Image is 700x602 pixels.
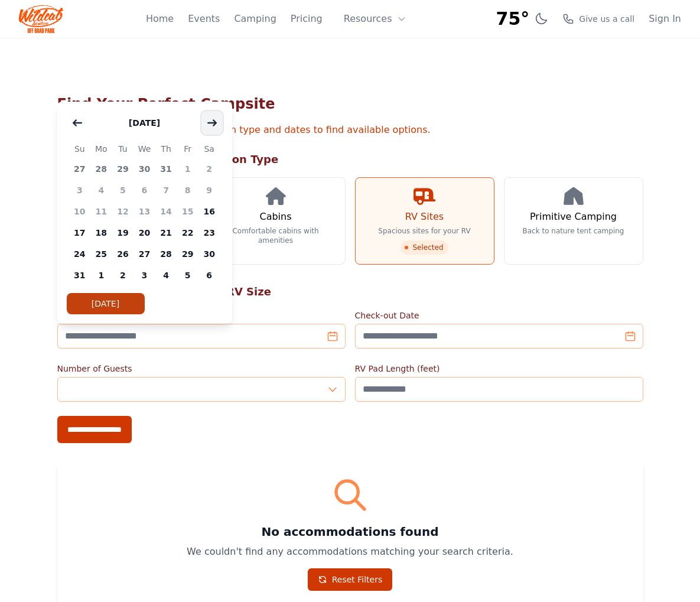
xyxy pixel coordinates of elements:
span: 18 [90,222,112,243]
span: 1 [177,158,198,180]
span: 29 [177,243,198,265]
span: 22 [177,222,198,243]
span: 4 [155,265,177,286]
span: 16 [198,201,220,222]
span: 9 [198,180,220,201]
span: 30 [134,158,155,180]
button: Resources [337,7,414,31]
p: Comfortable cabins with amenities [216,226,336,245]
p: Spacious sites for your RV [378,226,470,236]
span: 19 [112,222,134,243]
h3: RV Sites [405,210,444,224]
p: Back to nature tent camping [523,226,624,236]
a: Give us a call [562,13,634,25]
span: 7 [155,180,177,201]
a: Reset Filters [308,568,393,591]
span: 27 [134,243,155,265]
span: 29 [112,158,134,180]
h3: Cabins [259,210,291,224]
span: 75° [496,8,530,30]
span: 28 [90,158,112,180]
span: 31 [155,158,177,180]
span: 27 [69,158,91,180]
span: 12 [112,201,134,222]
button: [DATE] [117,111,172,135]
span: 10 [69,201,91,222]
span: 8 [177,180,198,201]
span: Su [69,142,91,156]
span: 3 [69,180,91,201]
p: We couldn't find any accommodations matching your search criteria. [71,545,629,559]
a: Home [146,12,174,26]
a: Pricing [291,12,323,26]
span: 2 [198,158,220,180]
span: 6 [198,265,220,286]
label: Number of Guests [57,363,346,375]
span: 23 [198,222,220,243]
span: 6 [134,180,155,201]
span: Selected [401,240,448,255]
span: 15 [177,201,198,222]
p: Select your preferred accommodation type and dates to find available options. [57,123,643,137]
h3: Primitive Camping [530,210,617,224]
span: 5 [112,180,134,201]
span: 14 [155,201,177,222]
a: Sign In [649,12,681,26]
span: 4 [90,180,112,201]
h2: Step 1: Choose Accommodation Type [57,151,643,168]
a: Primitive Camping Back to nature tent camping [504,177,643,265]
span: 28 [155,243,177,265]
img: Wildcat Logo [19,5,63,33]
span: Fr [177,142,198,156]
span: 11 [90,201,112,222]
span: Mo [90,142,112,156]
a: Camping [234,12,276,26]
button: [DATE] [67,293,145,314]
a: Events [188,12,220,26]
span: 26 [112,243,134,265]
h3: No accommodations found [71,523,629,540]
span: Tu [112,142,134,156]
span: 5 [177,265,198,286]
h2: Step 2: Select Your Dates & RV Size [57,284,643,300]
span: Sa [198,142,220,156]
label: RV Pad Length (feet) [355,363,643,375]
label: Check-out Date [355,310,643,321]
span: 3 [134,265,155,286]
span: 30 [198,243,220,265]
span: 1 [90,265,112,286]
span: 21 [155,222,177,243]
a: Cabins Comfortable cabins with amenities [206,177,346,265]
span: Th [155,142,177,156]
span: 13 [134,201,155,222]
a: RV Sites Spacious sites for your RV Selected [355,177,494,265]
span: 31 [69,265,91,286]
span: 17 [69,222,91,243]
span: Give us a call [579,13,634,25]
span: 2 [112,265,134,286]
span: We [134,142,155,156]
h1: Find Your Perfect Campsite [57,95,643,113]
span: 25 [90,243,112,265]
span: 24 [69,243,91,265]
span: 20 [134,222,155,243]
